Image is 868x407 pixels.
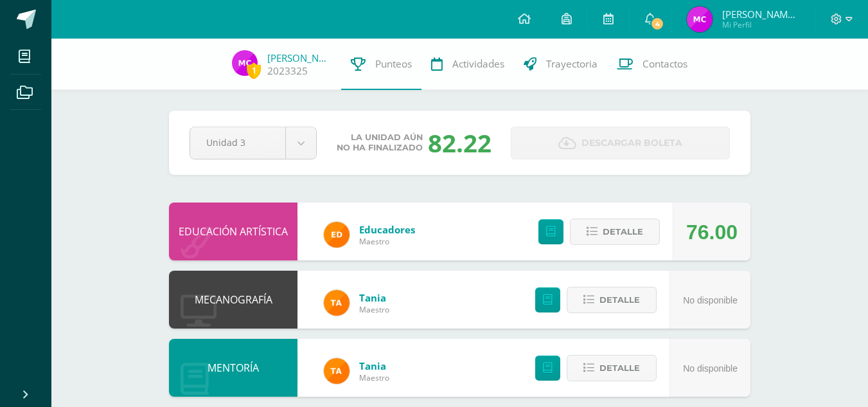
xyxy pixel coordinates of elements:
[607,39,697,90] a: Contactos
[267,51,332,64] a: [PERSON_NAME]
[169,203,297,260] div: EDUCACIÓN ARTÍSTICA
[324,290,350,316] img: feaeb2f9bb45255e229dc5fdac9a9f6b.png
[687,6,713,32] img: 068e8a75e55ac7e9ed16a40beb4b7ab7.png
[570,219,660,245] button: Detalle
[337,132,423,153] span: La unidad aún no ha finalizado
[599,288,640,312] span: Detalle
[650,17,664,31] span: 4
[359,304,389,315] span: Maestro
[359,359,389,372] a: Tania
[169,271,297,329] div: MECANOGRAFÍA
[428,126,492,159] div: 82.22
[324,358,350,384] img: feaeb2f9bb45255e229dc5fdac9a9f6b.png
[169,339,297,397] div: MENTORÍA
[546,57,598,71] span: Trayectoria
[190,127,316,159] a: Unidad 3
[375,57,412,71] span: Punteos
[603,220,643,244] span: Detalle
[722,19,799,30] span: Mi Perfil
[324,222,350,248] img: ed927125212876238b0630303cb5fd71.png
[247,62,261,78] span: 1
[514,39,607,90] a: Trayectoria
[359,372,389,383] span: Maestro
[683,295,738,305] span: No disponible
[206,127,269,158] span: Unidad 3
[642,57,687,71] span: Contactos
[722,8,799,21] span: [PERSON_NAME] Nahomy [PERSON_NAME]
[359,223,415,236] a: Educadores
[581,127,682,159] span: Descargar boleta
[599,356,640,380] span: Detalle
[686,203,738,261] div: 76.00
[567,287,657,313] button: Detalle
[232,50,258,76] img: 068e8a75e55ac7e9ed16a40beb4b7ab7.png
[452,57,504,71] span: Actividades
[359,291,389,304] a: Tania
[567,355,657,381] button: Detalle
[683,363,738,374] span: No disponible
[267,64,308,78] a: 2023325
[421,39,514,90] a: Actividades
[359,236,415,247] span: Maestro
[341,39,421,90] a: Punteos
